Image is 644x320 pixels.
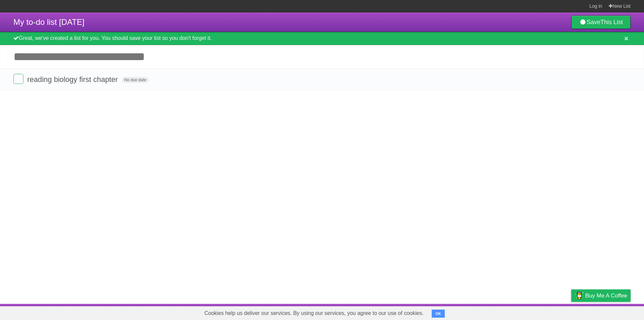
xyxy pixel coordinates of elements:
span: Buy me a coffee [585,290,627,302]
button: OK [432,310,445,318]
img: Buy me a coffee [575,290,584,301]
span: reading biology first chapter [27,75,119,84]
a: Developers [504,306,531,318]
label: Done [13,74,23,84]
span: No due date [122,77,149,83]
a: Terms [540,306,554,318]
a: Buy me a coffee [571,289,631,302]
span: My to-do list [DATE] [13,17,85,27]
a: Suggest a feature [588,306,631,318]
a: SaveThis List [571,15,631,29]
a: Privacy [562,306,580,318]
a: About [482,306,496,318]
span: Cookies help us deliver our services. By using our services, you agree to our use of cookies. [198,307,430,320]
b: This List [600,19,623,26]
